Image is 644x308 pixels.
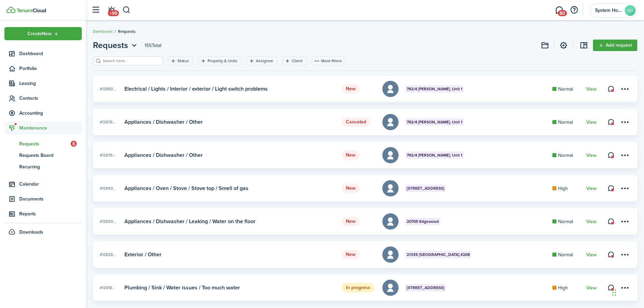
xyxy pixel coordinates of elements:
filter-tag: Open filter [168,56,193,65]
div: Drag [612,282,616,303]
badge: 20705 Edgewood [405,218,440,225]
a: View [586,153,597,158]
button: Open sidebar [89,4,102,17]
a: Notifications [105,2,118,19]
button: Open resource center [568,4,580,16]
span: [STREET_ADDRESS] [407,285,444,291]
a: Messaging [553,2,566,19]
badge: 1011 Beaconsfield, Unit 2 [405,284,446,291]
span: 792/4 [PERSON_NAME], Unit 1 [407,152,462,158]
span: Accounting [19,110,82,117]
a: Dashboard [93,28,113,34]
card-title: Appliances / Dishwasher / Other [124,119,203,125]
badge: 792/4 Neff, Unit 1 [405,118,464,126]
a: Dashboard [4,47,82,60]
span: Contacts [19,95,82,102]
span: 80 [558,10,567,16]
card-title: Electrical / Lights / Interior / exterior / Light switch problems [124,86,268,92]
span: #12840... [100,185,116,191]
span: #12830... [100,218,116,224]
status: New [342,217,360,226]
span: #12828... [100,252,116,258]
span: #12876... [100,119,116,125]
avatar-text: SH [625,5,636,16]
span: 20705 Edgewood [407,218,439,224]
card-mark: Normal [552,152,579,159]
span: Create New [27,31,52,36]
img: TenantCloud [17,8,46,13]
card-mark: High [552,185,579,192]
span: Maintenance [19,124,82,132]
span: Recurring [19,163,82,170]
a: View [586,219,597,224]
span: Reports [19,210,82,217]
span: Requests [93,39,128,51]
status: New [342,184,360,193]
status: Canceled [342,117,370,127]
header-page-total: 155 Total [145,42,161,49]
span: #12818... [100,285,115,291]
span: 792/4 [PERSON_NAME], Unit 1 [407,119,462,125]
card-mark: Normal [552,251,579,258]
a: Recurring [4,161,82,172]
a: Reports [4,207,82,220]
card-mark: Normal [552,218,579,225]
span: Calendar [19,181,82,188]
card-mark: High [552,284,579,291]
a: View [586,120,597,125]
a: View [586,87,597,92]
a: Requests6 [4,138,82,149]
filter-tag-label: Client [292,58,303,64]
filter-tag: Open filter [198,56,241,65]
card-title: Appliances / Dishwasher / Leaking / Water on the floor [124,218,256,224]
a: View [586,252,597,258]
span: 6 [71,141,77,147]
a: View [586,285,597,291]
button: Open menu [93,39,139,51]
span: Requests [19,140,71,147]
filter-tag: Open filter [282,56,307,65]
a: Requests Board [4,149,82,161]
card-mark: Normal [552,86,579,93]
card-title: Appliances / Dishwasher / Other [124,152,203,158]
a: View [586,186,597,191]
span: Documents [19,195,82,203]
filter-tag-label: Property & Units [208,58,237,64]
maintenance-list-item-title: Exterior / Other [124,252,162,258]
span: +99 [108,10,119,16]
filter-tag-label: Assignee [256,58,273,64]
span: 792/4 [PERSON_NAME], Unit 1 [407,86,462,92]
span: 21335 [GEOGRAPHIC_DATA] #208 [407,252,470,258]
card-title: Plumbing / Sink / Water issues / Too much water [124,285,240,291]
card-mark: Normal [552,119,579,126]
badge: 792/4 Neff, Unit 1 [405,151,464,159]
filter-tag: Open filter [246,56,277,65]
input: Search here... [101,58,161,64]
button: Open menu [4,27,82,40]
filter-tag-label: Status [177,58,189,64]
img: TenantCloud [6,7,16,13]
button: Requests [93,39,139,51]
card-title: Appliances / Oven / Stove / Stove top / Smell of gas [124,185,248,191]
badge: 21335 Kingsville #208 [405,251,471,258]
status: New [342,84,360,94]
span: Portfolio [19,65,82,72]
span: Requests Board [19,152,82,159]
span: System Home Services [595,8,622,13]
button: Search [122,4,131,16]
button: More filters [312,56,344,65]
span: Requests [118,28,136,34]
span: [STREET_ADDRESS] [407,185,444,191]
status: New [342,150,360,160]
status: New [342,250,360,259]
span: #12876... [100,152,116,158]
iframe: Chat Widget [610,276,644,308]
